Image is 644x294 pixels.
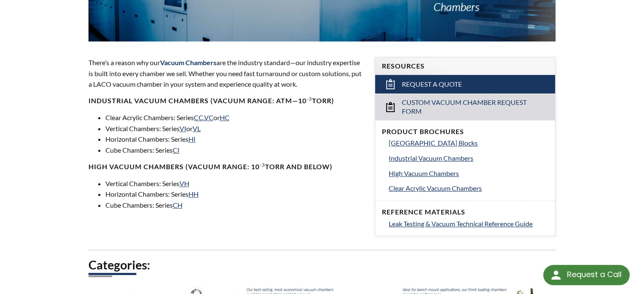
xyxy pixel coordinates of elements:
[549,268,563,282] img: round button
[402,80,462,89] span: Request a Quote
[105,189,365,200] li: Horizontal Chambers: Series
[402,98,530,116] span: Custom Vacuum Chamber Request Form
[194,113,203,121] a: CC
[375,75,555,93] a: Request a Quote
[180,124,186,132] a: VI
[105,178,365,189] li: Vertical Chambers: Series
[389,137,548,148] a: [GEOGRAPHIC_DATA] Blocks
[88,257,556,273] h2: Categories:
[88,57,365,90] p: There’s a reason why our are the industry standard—our industry expertise is built into every cha...
[180,179,189,187] a: VH
[173,146,180,154] a: CI
[188,190,199,198] a: HH
[105,145,365,156] li: Cube Chambers: Series
[220,113,229,121] a: HC
[193,124,201,132] a: VL
[188,135,196,143] a: HI
[173,201,182,209] a: CH
[389,139,478,147] span: [GEOGRAPHIC_DATA] Blocks
[543,265,630,285] div: Request a Call
[567,265,621,284] div: Request a Call
[389,154,473,162] span: Industrial Vacuum Chambers
[105,123,365,134] li: Vertical Chambers: Series or
[389,220,533,228] span: Leak Testing & Vacuum Technical Reference Guide
[382,127,548,136] h4: Product Brochures
[307,96,312,102] sup: -3
[389,168,548,179] a: High Vacuum Chambers
[105,112,365,123] li: Clear Acrylic Chambers: Series , or
[389,184,482,192] span: Clear Acrylic Vacuum Chambers
[382,62,548,71] h4: Resources
[88,96,365,105] h4: Industrial Vacuum Chambers (vacuum range: atm—10 Torr)
[105,134,365,145] li: Horizontal Chambers: Series
[375,93,555,120] a: Custom Vacuum Chamber Request Form
[389,169,459,177] span: High Vacuum Chambers
[389,183,548,194] a: Clear Acrylic Vacuum Chambers
[382,208,548,217] h4: Reference Materials
[389,218,548,229] a: Leak Testing & Vacuum Technical Reference Guide
[389,153,548,164] a: Industrial Vacuum Chambers
[204,113,213,121] a: VC
[88,162,365,171] h4: High Vacuum Chambers (Vacuum range: 10 Torr and below)
[160,58,216,66] span: Vacuum Chambers
[260,162,265,168] sup: -3
[105,200,365,211] li: Cube Chambers: Series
